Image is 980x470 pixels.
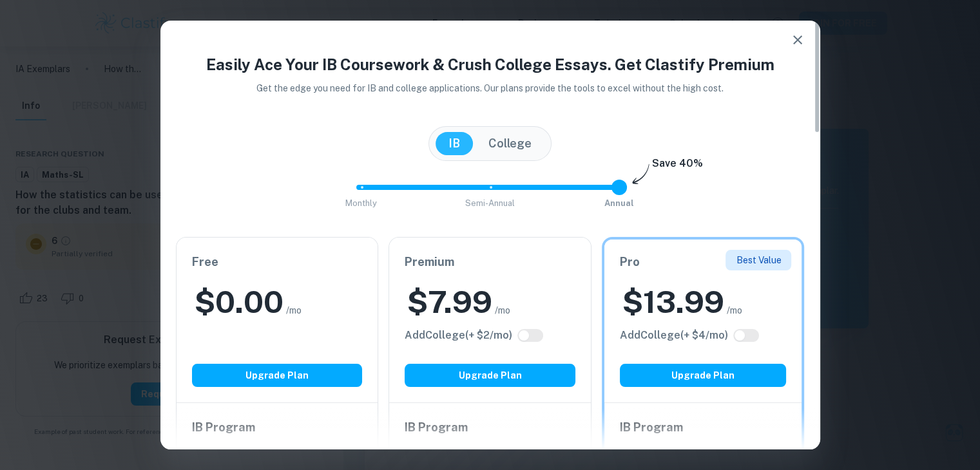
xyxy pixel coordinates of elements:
h6: Click to see all the additional College features. [405,328,512,343]
button: Upgrade Plan [620,364,787,387]
h4: Easily Ace Your IB Coursework & Crush College Essays. Get Clastify Premium [176,53,805,76]
span: /mo [286,303,302,317]
button: College [476,132,544,155]
p: Get the edge you need for IB and college applications. Our plans provide the tools to excel witho... [238,81,742,95]
h6: Save 40% [652,156,703,178]
button: Upgrade Plan [405,364,575,387]
h2: $ 0.00 [195,281,283,323]
span: Semi-Annual [465,198,515,208]
h2: $ 7.99 [407,281,492,323]
h6: Pro [620,253,787,271]
h6: Premium [405,253,575,271]
span: Annual [604,198,634,208]
h6: Click to see all the additional College features. [620,328,728,343]
button: Upgrade Plan [192,364,363,387]
span: Monthly [345,198,377,208]
p: Best Value [736,253,781,267]
img: subscription-arrow.svg [632,164,649,185]
button: IB [436,132,473,155]
span: /mo [727,303,742,317]
h2: $ 13.99 [622,281,724,323]
span: /mo [495,303,510,317]
h6: Free [192,253,363,271]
